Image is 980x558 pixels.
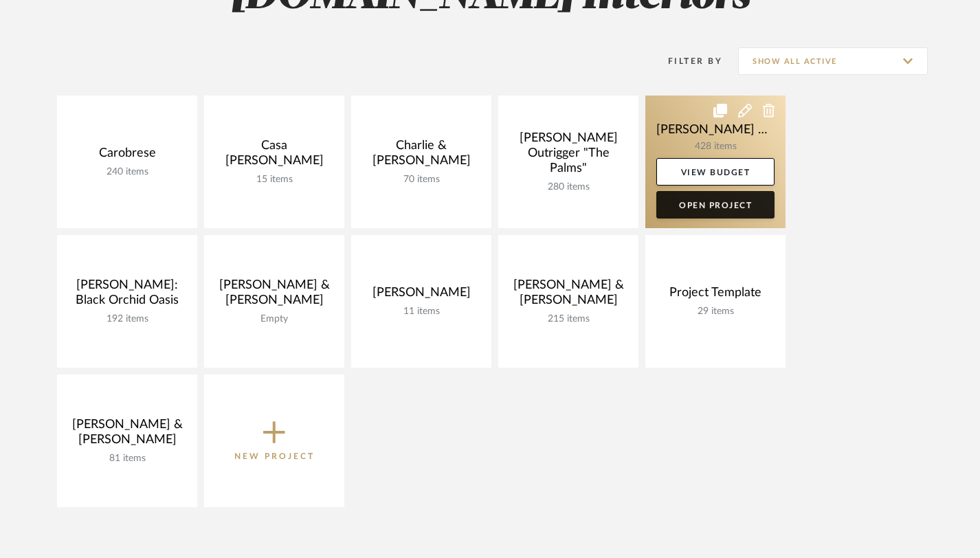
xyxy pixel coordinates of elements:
div: [PERSON_NAME] & [PERSON_NAME] [509,278,627,313]
div: [PERSON_NAME]: Black Orchid Oasis [68,278,186,313]
div: Project Template [656,285,775,306]
div: Empty [215,313,333,325]
div: Casa [PERSON_NAME] [215,138,333,174]
div: 15 items [215,174,333,186]
div: 81 items [68,453,186,465]
a: Open Project [656,191,775,219]
div: Charlie & [PERSON_NAME] [362,138,480,174]
div: [PERSON_NAME] Outrigger "The Palms" [509,131,627,181]
div: Carobrese [68,146,186,166]
div: 280 items [509,181,627,193]
div: 192 items [68,313,186,325]
a: View Budget [656,158,775,186]
div: 11 items [362,306,480,317]
div: Filter By [650,54,722,68]
div: 240 items [68,166,186,178]
p: New Project [234,449,315,463]
div: [PERSON_NAME] [362,285,480,306]
div: 215 items [509,313,627,325]
div: [PERSON_NAME] & [PERSON_NAME] [215,278,333,313]
div: [PERSON_NAME] & [PERSON_NAME] [68,417,186,453]
div: 70 items [362,174,480,186]
div: 29 items [656,306,775,317]
button: New Project [204,375,344,507]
